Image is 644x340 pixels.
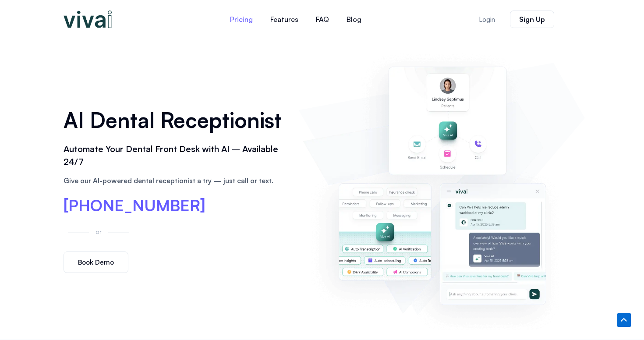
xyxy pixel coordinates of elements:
nav: Menu [169,9,423,30]
a: Features [262,9,307,30]
a: [PHONE_NUMBER] [64,198,205,213]
p: or [93,227,104,237]
span: Sign Up [519,16,545,23]
a: Sign Up [510,11,554,28]
a: Book Demo [64,251,128,273]
h2: Automate Your Dental Front Desk with AI – Available 24/7 [64,143,290,168]
a: Login [468,11,506,28]
img: AI dental receptionist dashboard – virtual receptionist dental office [303,47,580,330]
a: FAQ [307,9,338,30]
h1: AI Dental Receptionist [64,105,290,135]
a: Blog [338,9,370,30]
a: Pricing [221,9,262,30]
span: Login [479,16,495,23]
p: Give our AI-powered dental receptionist a try — just call or text. [64,175,290,186]
span: Book Demo [78,259,114,266]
